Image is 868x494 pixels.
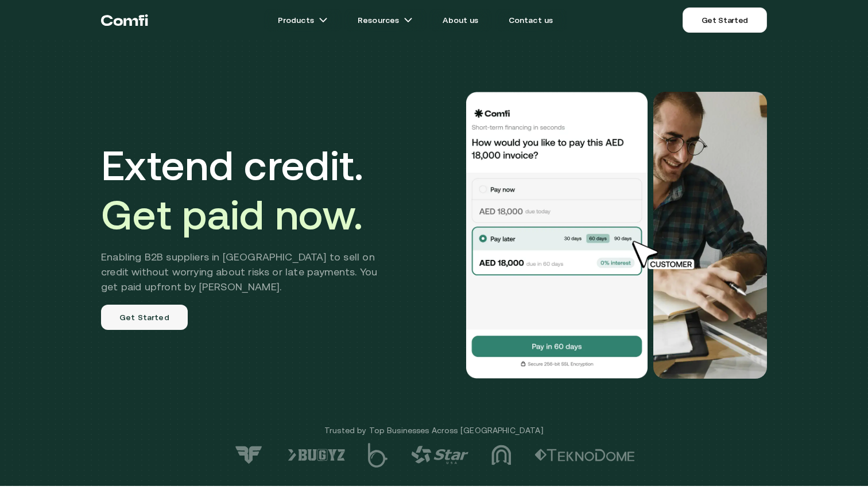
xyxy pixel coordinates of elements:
[101,250,394,294] h2: Enabling B2B suppliers in [GEOGRAPHIC_DATA] to sell on credit without worrying about risks or lat...
[429,9,492,32] a: About us
[368,443,388,468] img: logo-5
[411,446,468,464] img: logo-4
[101,141,394,239] h1: Extend credit.
[495,9,567,32] a: Contact us
[491,445,511,465] img: logo-3
[534,449,635,461] img: logo-2
[101,305,188,330] a: Get Started
[344,9,427,32] a: Resourcesarrow icons
[101,191,363,238] span: Get paid now.
[404,15,413,25] img: arrow icons
[465,92,649,379] img: Would you like to pay this AED 18,000.00 invoice?
[319,15,328,25] img: arrow icons
[623,239,707,271] img: cursor
[653,92,767,379] img: Would you like to pay this AED 18,000.00 invoice?
[233,445,265,465] img: logo-7
[683,7,767,33] a: Get Started
[264,9,342,32] a: Productsarrow icons
[101,3,148,37] a: Return to the top of the Comfi home page
[288,449,345,461] img: logo-6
